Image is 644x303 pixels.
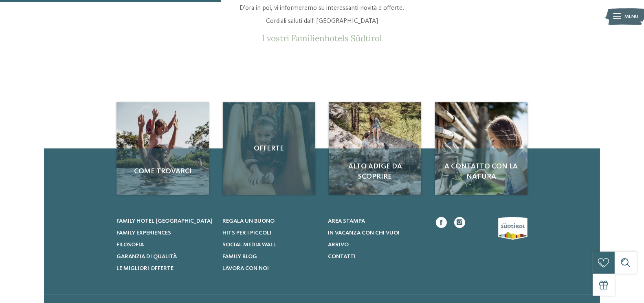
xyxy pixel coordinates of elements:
a: Contatti [328,252,424,261]
p: D’ora in poi, vi informeremo su interessanti novità e offerte. [148,4,497,13]
span: Family hotel [GEOGRAPHIC_DATA] [116,218,213,224]
p: I vostri Familienhotels Südtirol [148,33,497,44]
span: Garanzia di qualità [116,254,177,259]
a: Confermazione e-mail A contatto con la natura [435,102,528,195]
span: Arrivo [328,242,349,248]
a: Family experiences [116,229,213,237]
span: Alto Adige da scoprire [336,161,414,182]
a: Regala un buono [222,217,319,225]
span: A contatto con la natura [442,161,520,182]
a: Filosofia [116,241,213,249]
span: Contatti [328,254,356,259]
span: Hits per i piccoli [222,230,271,236]
a: Area stampa [328,217,424,225]
span: Family experiences [116,230,171,236]
p: Cordiali saluti dall’ [GEOGRAPHIC_DATA] [148,17,497,26]
a: Confermazione e-mail Offerte [223,102,315,195]
a: Family hotel [GEOGRAPHIC_DATA] [116,217,213,225]
span: Come trovarci [124,166,202,177]
span: Le migliori offerte [116,265,174,271]
span: Lavora con noi [222,265,269,271]
a: Family Blog [222,252,319,261]
a: Garanzia di qualità [116,252,213,261]
a: Arrivo [328,241,424,249]
img: Confermazione e-mail [116,102,209,195]
img: Confermazione e-mail [329,102,421,195]
span: Social Media Wall [222,242,276,248]
a: In vacanza con chi vuoi [328,229,424,237]
span: Area stampa [328,218,365,224]
a: Confermazione e-mail Alto Adige da scoprire [329,102,421,195]
span: Family Blog [222,254,257,259]
a: Le migliori offerte [116,264,213,272]
span: Filosofia [116,242,144,248]
span: In vacanza con chi vuoi [328,230,400,236]
a: Confermazione e-mail Come trovarci [116,102,209,195]
a: Social Media Wall [222,241,319,249]
a: Hits per i piccoli [222,229,319,237]
span: Regala un buono [222,218,275,224]
a: Lavora con noi [222,264,319,272]
img: Confermazione e-mail [435,102,528,195]
span: Offerte [230,144,308,154]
